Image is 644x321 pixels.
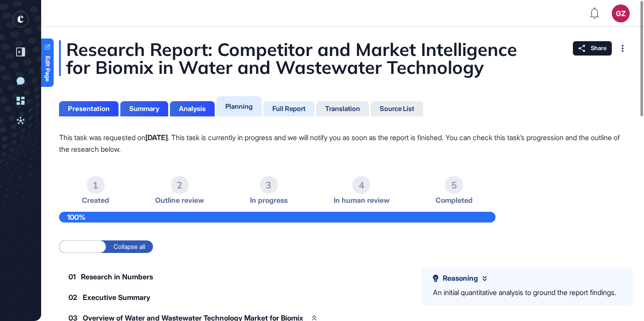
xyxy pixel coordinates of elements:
button: GZ [612,4,630,22]
span: Edit Page [45,56,51,81]
span: 02 [68,294,77,301]
div: Planning [225,102,253,111]
div: Source List [380,105,414,113]
span: Reasoning [443,274,478,282]
label: Expand all [59,240,106,253]
div: 4 [352,176,370,194]
span: Executive Summary [83,294,150,301]
a: Edit Page [41,39,54,87]
div: Translation [325,105,360,113]
div: An initial quantitative analysis to ground the report findings. [433,287,616,299]
span: In progress [250,196,288,205]
label: Collapse all [106,240,153,253]
span: Created [82,196,109,205]
div: Summary [129,105,159,113]
div: entrapeer-logo [13,11,29,27]
span: In human review [334,196,390,205]
div: 100% [59,212,496,223]
div: 2 [171,176,189,194]
span: Research in Numbers [81,273,153,280]
div: 3 [260,176,278,194]
div: Research Report: Competitor and Market Intelligence for Biomix in Water and Wastewater Technology [59,40,626,76]
span: Outline review [155,196,204,205]
p: This task was requested on . This task is currently in progress and we will notify you as soon as... [59,132,626,155]
div: 1 [87,176,105,194]
span: 01 [68,273,76,280]
div: Analysis [179,105,206,113]
strong: [DATE] [145,133,168,142]
div: Presentation [68,105,110,113]
span: Share [591,45,606,52]
span: Completed [436,196,473,205]
div: 5 [445,176,463,194]
div: Full Report [272,105,305,113]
